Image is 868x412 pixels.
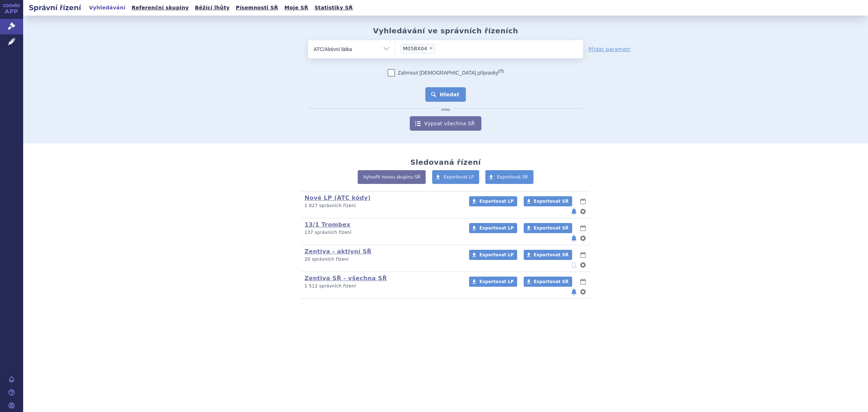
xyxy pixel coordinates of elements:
[469,277,517,287] a: Exportovat LP
[305,275,387,282] a: Zentiva SŘ - všechna SŘ
[570,287,578,296] button: notifikace
[534,199,569,204] span: Exportovat SŘ
[87,3,128,13] a: Vyhledávání
[410,116,481,131] a: Vypsat všechna SŘ
[23,3,87,13] h2: Správní řízení
[432,170,480,184] a: Exportovat LP
[579,251,587,259] button: lhůty
[305,230,460,236] p: 137 správních řízení
[234,3,280,13] a: Písemnosti SŘ
[469,196,517,206] a: Exportovat LP
[437,44,441,53] input: M05BX04
[129,3,191,13] a: Referenční skupiny
[534,252,569,257] span: Exportovat SŘ
[469,250,517,260] a: Exportovat LP
[388,69,503,76] label: Zahrnout [DEMOGRAPHIC_DATA] přípravky
[282,3,310,13] a: Moje SŘ
[570,261,578,269] button: notifikace
[570,234,578,243] button: notifikace
[444,175,474,180] span: Exportovat LP
[479,279,514,284] span: Exportovat LP
[373,26,518,35] h2: Vyhledávání ve správních řízeních
[305,194,371,201] a: Nové LP (ATC kódy)
[579,261,587,269] button: nastavení
[469,223,517,233] a: Exportovat LP
[479,226,514,231] span: Exportovat LP
[485,170,533,184] a: Exportovat SŘ
[534,226,569,231] span: Exportovat SŘ
[438,108,454,112] i: nebo
[305,221,350,228] a: 13/1 Trombex
[312,3,355,13] a: Statistiky SŘ
[588,46,631,53] a: Přidat parametr
[524,223,572,233] a: Exportovat SŘ
[579,287,587,296] button: nastavení
[579,224,587,232] button: lhůty
[305,203,460,209] p: 1 027 správních řízení
[570,207,578,216] button: notifikace
[429,46,433,50] span: ×
[497,175,528,180] span: Exportovat SŘ
[479,252,514,257] span: Exportovat LP
[403,46,427,51] span: DENOSUMAB
[193,3,232,13] a: Běžící lhůty
[305,256,460,262] p: 20 správních řízení
[534,279,569,284] span: Exportovat SŘ
[579,197,587,206] button: lhůty
[479,199,514,204] span: Exportovat LP
[305,248,371,255] a: Zentiva - aktivní SŘ
[498,69,503,73] abbr: (?)
[524,196,572,206] a: Exportovat SŘ
[579,207,587,216] button: nastavení
[579,277,587,286] button: lhůty
[425,87,466,102] button: Hledat
[524,277,572,287] a: Exportovat SŘ
[358,170,426,184] a: Vytvořit novou skupinu SŘ
[410,158,481,167] h2: Sledovaná řízení
[305,283,460,289] p: 1 512 správních řízení
[524,250,572,260] a: Exportovat SŘ
[579,234,587,243] button: nastavení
